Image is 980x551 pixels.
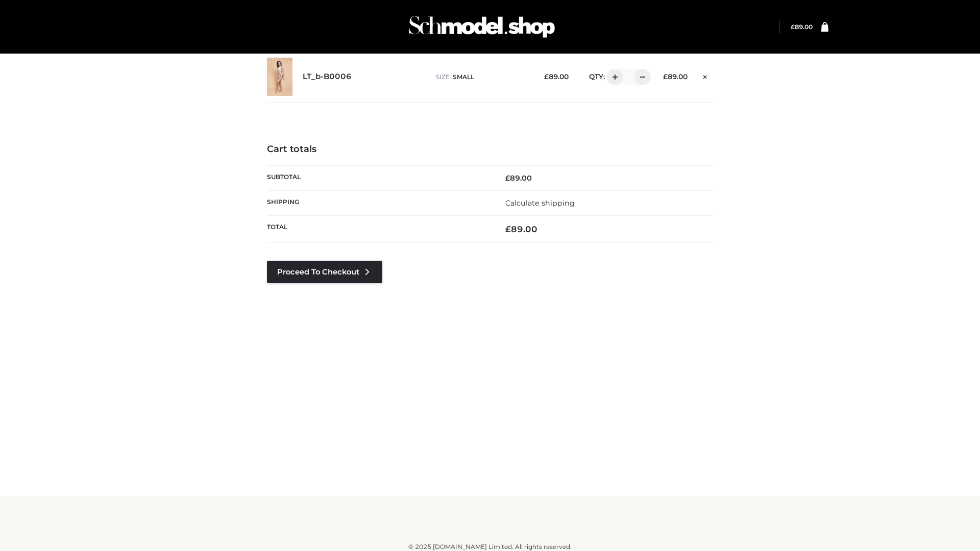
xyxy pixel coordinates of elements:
span: £ [544,72,549,81]
a: Calculate shipping [505,198,575,208]
h4: Cart totals [267,144,713,155]
p: size : [436,72,528,82]
span: £ [791,23,795,31]
bdi: 89.00 [505,173,532,183]
th: Shipping [267,190,490,215]
span: SMALL [453,73,474,81]
div: QTY: [579,69,647,85]
bdi: 89.00 [505,224,537,234]
a: Proceed to Checkout [267,261,382,283]
bdi: 89.00 [791,23,813,31]
bdi: 89.00 [663,72,688,81]
bdi: 89.00 [544,72,569,81]
a: Remove this item [698,69,713,82]
img: Schmodel Admin 964 [405,7,558,47]
span: £ [505,173,510,183]
th: Subtotal [267,165,490,190]
a: LT_b-B0006 [303,72,352,82]
span: £ [505,224,511,234]
a: £89.00 [791,23,813,31]
span: £ [663,72,668,81]
th: Total [267,216,490,243]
